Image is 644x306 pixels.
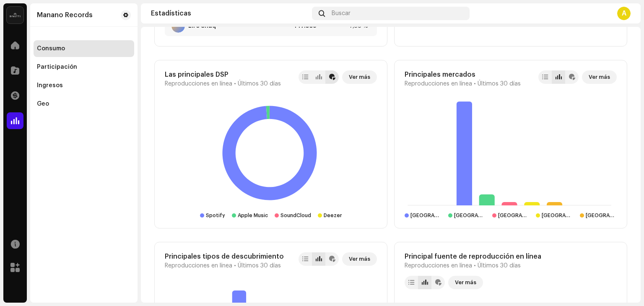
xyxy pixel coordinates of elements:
div: Las principales DSP [165,70,281,79]
div: Argentina [586,212,617,219]
re-m-nav-item: Consumo [34,40,134,57]
img: 02a7c2d3-3c89-4098-b12f-2ff2945c95ee [7,7,23,23]
div: Ingresos [37,82,63,89]
span: Reproducciones en línea [165,80,232,87]
span: Últimos 30 días [478,262,521,269]
div: Consumo [37,45,65,52]
span: Ver más [589,69,610,86]
span: • [474,80,476,87]
span: Últimos 30 días [238,80,281,87]
re-m-nav-item: Participación [34,59,134,75]
span: Reproducciones en línea [165,262,232,269]
span: Reproducciones en línea [405,262,472,269]
span: Últimos 30 días [478,80,521,87]
div: Manano Records [37,12,93,18]
div: SoundCloud [280,212,311,219]
re-m-nav-item: Geo [34,96,134,112]
span: Ver más [349,251,370,267]
span: Buscar [332,10,351,17]
span: Ver más [455,274,476,291]
div: Geo [37,101,49,107]
div: Spain [542,212,573,219]
button: Ver más [582,70,617,84]
button: Ver más [342,252,377,266]
div: Principales tipos de descubrimiento [165,252,284,261]
div: Colombia [498,212,529,219]
span: Ver más [349,69,370,86]
div: Deezer [324,212,342,219]
div: Spotify [206,212,225,219]
div: Principal fuente de reproducción en línea [405,252,541,261]
div: Dominican Republic [410,212,441,219]
div: Estadísticas [151,10,309,17]
div: United States of America [454,212,485,219]
span: Últimos 30 días [238,262,281,269]
button: Ver más [342,70,377,84]
span: • [234,80,236,87]
div: Participación [37,64,77,70]
div: Principales mercados [405,70,521,79]
span: • [234,262,236,269]
re-m-nav-item: Ingresos [34,77,134,94]
div: Apple Music [238,212,268,219]
span: Reproducciones en línea [405,80,472,87]
div: A [617,7,631,20]
button: Ver más [448,276,483,289]
span: • [474,262,476,269]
